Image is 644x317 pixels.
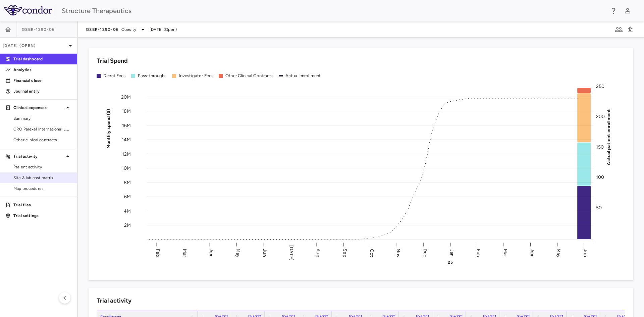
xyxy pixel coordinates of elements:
[122,165,131,171] tspan: 10M
[13,186,72,192] span: Map procedures
[422,248,428,257] text: Dec
[315,249,321,257] text: Aug
[124,179,131,185] tspan: 8M
[150,27,177,33] span: [DATE] (Open)
[103,73,126,79] div: Direct Fees
[596,205,602,210] tspan: 50
[22,27,55,32] span: GSBR-1290-06
[596,144,604,150] tspan: 150
[529,249,535,256] text: Apr
[208,249,214,256] text: Apr
[13,77,72,84] p: Financial close
[124,194,131,200] tspan: 6M
[122,137,131,143] tspan: 14M
[13,213,72,219] p: Trial settings
[556,248,561,257] text: May
[502,249,508,257] text: Mar
[4,5,52,15] img: logo-full-SnFGN8VE.png
[122,151,131,157] tspan: 12M
[179,73,214,79] div: Investigator Fees
[395,248,401,257] text: Nov
[13,137,72,143] span: Other clinical contracts
[13,115,72,121] span: Summary
[606,109,611,165] tspan: Actual patient enrollment
[596,84,604,89] tspan: 250
[596,174,604,180] tspan: 100
[13,56,72,62] p: Trial dashboard
[13,153,64,159] p: Trial activity
[62,6,605,16] div: Structure Therapeutics
[182,249,187,257] text: Mar
[225,73,273,79] div: Other Clinical Contracts
[121,27,136,33] span: Obesity
[13,202,72,208] p: Trial files
[97,296,131,305] h6: Trial activity
[13,126,72,132] span: CRO Parexel International Limited
[13,67,72,73] p: Analytics
[13,164,72,170] span: Patient activity
[97,56,128,65] h6: Trial Spend
[121,94,131,100] tspan: 20M
[155,249,161,257] text: Feb
[13,88,72,94] p: Journal entry
[13,105,64,111] p: Clinical expenses
[138,73,167,79] div: Pass-throughs
[122,108,131,114] tspan: 18M
[13,175,72,181] span: Site & lab cost matrix
[86,27,119,32] span: GSBR-1290-06
[369,249,375,257] text: Oct
[235,248,241,257] text: May
[288,245,294,261] text: [DATE]
[124,208,131,214] tspan: 4M
[448,260,452,265] text: 25
[449,249,455,256] text: Jan
[342,249,348,257] text: Sep
[285,73,321,79] div: Actual enrollment
[262,249,268,257] text: Jun
[124,222,131,228] tspan: 2M
[106,109,111,149] tspan: Monthly spend ($)
[596,114,605,119] tspan: 200
[583,249,588,257] text: Jun
[122,122,131,128] tspan: 16M
[476,249,481,257] text: Feb
[3,43,66,49] p: [DATE] (Open)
